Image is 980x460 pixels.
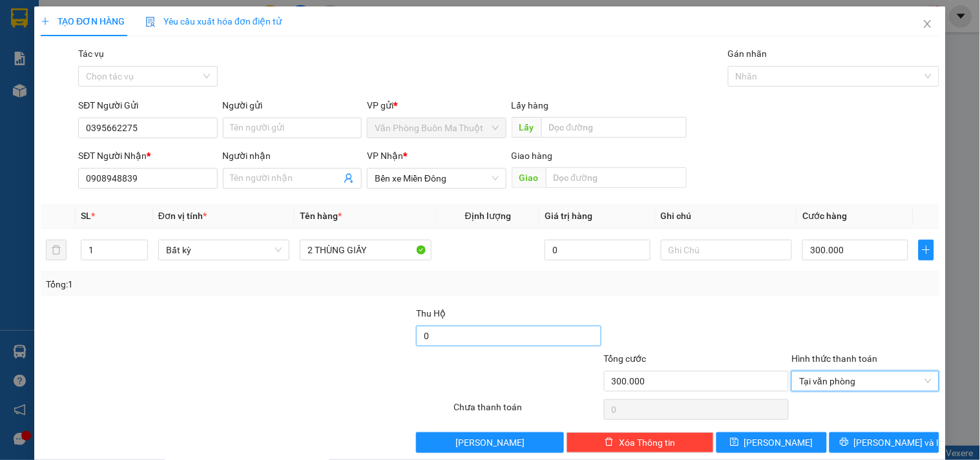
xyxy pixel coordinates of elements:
span: Tại văn phòng [799,371,931,391]
img: icon [145,17,156,27]
label: Gán nhãn [728,48,767,59]
span: VP Nhận [367,151,403,161]
span: printer [840,437,849,448]
span: SL [81,211,91,221]
input: Ghi Chú [661,240,792,260]
span: Bất kỳ [166,240,282,260]
span: close [923,19,933,29]
div: 0933470606 [11,57,101,76]
div: Người gửi [223,98,362,112]
span: Yêu cầu xuất hóa đơn điện tử [145,16,282,26]
span: plus [41,17,50,26]
span: BƯU ĐIỆN TRẢNG BOM [110,60,174,151]
span: Nhận: [110,12,141,26]
span: Giá trị hàng [545,211,592,221]
span: Gửi: [11,12,31,26]
span: Lấy [512,117,541,138]
span: Văn Phòng Buôn Ma Thuột [375,118,498,138]
div: VP gửi [367,98,506,112]
div: Tổng: 1 [46,277,379,291]
span: Xóa Thông tin [619,435,675,450]
span: Tổng cước [604,353,647,364]
button: printer[PERSON_NAME] và In [829,432,939,453]
button: deleteXóa Thông tin [567,432,714,453]
span: delete [605,437,614,448]
span: Giao hàng [512,151,553,161]
button: plus [919,240,934,260]
button: save[PERSON_NAME] [716,432,826,453]
span: Giao [512,167,546,188]
span: [PERSON_NAME] [744,435,813,450]
th: Ghi chú [656,204,797,229]
span: [PERSON_NAME] [455,435,525,450]
button: delete [46,240,67,260]
span: Lấy hàng [512,100,549,110]
div: SĐT Người Gửi [78,98,217,112]
span: user-add [344,173,354,183]
span: Tên hàng [300,211,342,221]
span: TẠO ĐƠN HÀNG [41,16,125,26]
span: DĐ: [110,67,129,81]
label: Tác vụ [78,48,104,59]
span: Thu Hộ [416,308,446,319]
input: Dọc đường [541,117,687,138]
span: [PERSON_NAME] và In [854,435,944,450]
span: save [730,437,739,448]
input: 0 [545,240,651,260]
div: 0375691494 [110,42,201,60]
input: VD: Bàn, Ghế [300,240,431,260]
div: SĐT Người Nhận [78,149,217,163]
span: Định lượng [465,211,511,221]
div: Văn Phòng Buôn Ma Thuột [11,11,101,57]
button: Close [910,6,946,43]
label: Hình thức thanh toán [791,353,877,364]
div: DỌC ĐƯỜNG [110,11,201,42]
button: [PERSON_NAME] [416,432,563,453]
span: plus [919,245,933,255]
span: Cước hàng [802,211,847,221]
input: Dọc đường [546,167,687,188]
div: Người nhận [223,149,362,163]
div: Chưa thanh toán [452,400,602,423]
span: Đơn vị tính [158,211,207,221]
span: Bến xe Miền Đông [375,169,498,188]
